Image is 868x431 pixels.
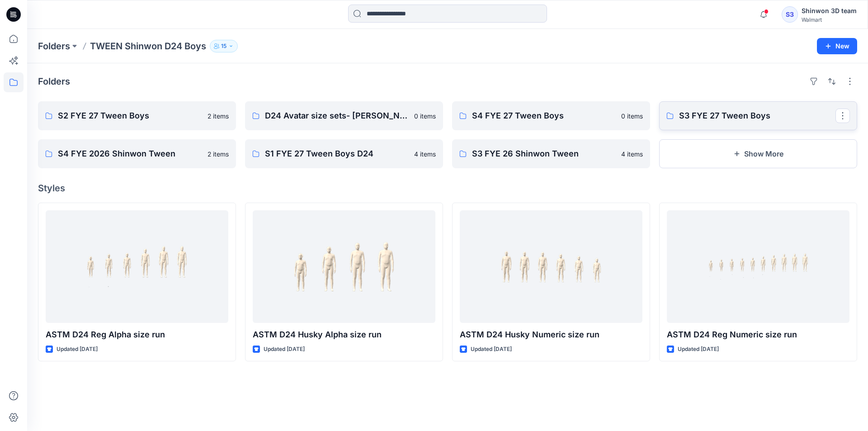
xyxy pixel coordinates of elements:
[414,111,436,121] p: 0 items
[782,6,798,23] div: S3
[678,345,719,354] p: Updated [DATE]
[38,40,70,52] a: Folders
[208,149,229,159] p: 2 items
[57,345,98,354] p: Updated [DATE]
[460,210,642,323] a: ASTM D24 Husky Numeric size run
[90,40,206,52] p: TWEEN Shinwon D24 Boys
[621,149,643,159] p: 4 items
[679,109,835,122] p: S3 FYE 27 Tween Boys
[817,38,857,54] button: New
[264,345,305,354] p: Updated [DATE]
[667,210,849,323] a: ASTM D24 Reg Numeric size run
[472,109,616,122] p: S4 FYE 27 Tween Boys
[265,109,409,122] p: D24 Avatar size sets- [PERSON_NAME]
[802,16,857,23] div: Walmart
[221,41,226,51] p: 15
[471,345,512,354] p: Updated [DATE]
[414,149,436,159] p: 4 items
[460,328,642,341] p: ASTM D24 Husky Numeric size run
[245,101,443,130] a: D24 Avatar size sets- [PERSON_NAME]0 items
[58,109,202,122] p: S2 FYE 27 Tween Boys
[208,111,229,121] p: 2 items
[38,101,236,130] a: S2 FYE 27 Tween Boys2 items
[253,328,435,341] p: ASTM D24 Husky Alpha size run
[46,210,228,323] a: ASTM D24 Reg Alpha size run
[659,139,857,168] button: Show More
[38,139,236,168] a: S4 FYE 2026 Shinwon Tween2 items
[245,139,443,168] a: S1 FYE 27 Tween Boys D244 items
[210,40,238,52] button: 15
[38,183,857,194] h4: Styles
[802,5,857,16] div: Shinwon 3D team
[667,328,849,341] p: ASTM D24 Reg Numeric size run
[253,210,435,323] a: ASTM D24 Husky Alpha size run
[38,76,70,87] h4: Folders
[452,139,650,168] a: S3 FYE 26 Shinwon Tween4 items
[621,111,643,121] p: 0 items
[46,328,228,341] p: ASTM D24 Reg Alpha size run
[265,147,409,160] p: S1 FYE 27 Tween Boys D24
[659,101,857,130] a: S3 FYE 27 Tween Boys
[472,147,616,160] p: S3 FYE 26 Shinwon Tween
[58,147,202,160] p: S4 FYE 2026 Shinwon Tween
[452,101,650,130] a: S4 FYE 27 Tween Boys0 items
